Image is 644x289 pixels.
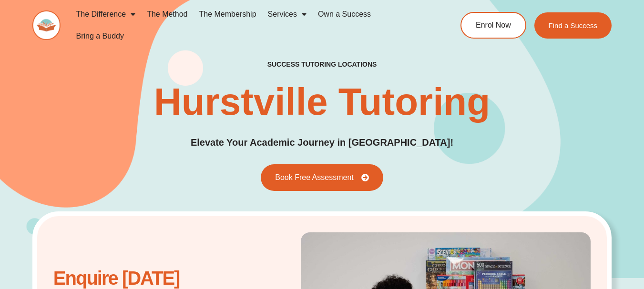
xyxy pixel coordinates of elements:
[261,164,383,191] a: Book Free Assessment
[262,3,312,25] a: Services
[53,272,244,284] h2: Enquire [DATE]
[141,3,193,25] a: The Method
[549,22,598,29] span: Find a Success
[534,12,612,39] a: Find a Success
[194,3,262,25] a: The Membership
[70,3,141,25] a: The Difference
[267,60,377,69] h2: success tutoring locations
[154,83,490,121] h1: Hurstville Tutoring
[191,135,453,150] p: Elevate Your Academic Journey in [GEOGRAPHIC_DATA]!
[460,12,526,39] a: Enrol Now
[312,3,377,25] a: Own a Success
[275,174,354,181] span: Book Free Assessment
[476,21,511,29] span: Enrol Now
[70,3,427,47] nav: Menu
[70,25,130,47] a: Bring a Buddy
